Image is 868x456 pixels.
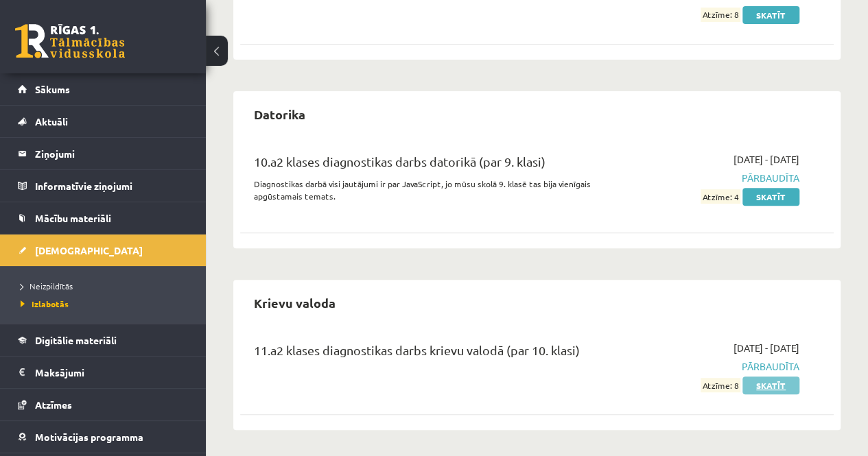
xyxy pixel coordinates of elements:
[734,341,799,355] span: [DATE] - [DATE]
[21,298,192,310] a: Izlabotās
[35,431,143,443] span: Motivācijas programma
[18,138,189,169] a: Ziņojumi
[742,6,799,24] a: Skatīt
[35,357,189,388] legend: Maksājumi
[240,287,349,319] h2: Krievu valoda
[254,152,611,178] div: 10.a2 klases diagnostikas darbs datorikā (par 9. klasi)
[21,298,69,309] span: Izlabotās
[35,138,189,169] legend: Ziņojumi
[21,280,73,291] span: Neizpildītās
[734,152,799,167] span: [DATE] - [DATE]
[35,212,111,224] span: Mācību materiāli
[18,170,189,202] a: Informatīvie ziņojumi
[631,171,799,185] span: Pārbaudīta
[18,389,189,420] a: Atzīmes
[254,341,611,366] div: 11.a2 klases diagnostikas darbs krievu valodā (par 10. klasi)
[35,244,143,256] span: [DEMOGRAPHIC_DATA]
[701,189,740,204] span: Atzīme: 4
[701,8,740,22] span: Atzīme: 8
[18,106,189,137] a: Aktuāli
[631,359,799,374] span: Pārbaudīta
[701,378,740,392] span: Atzīme: 8
[18,324,189,356] a: Digitālie materiāli
[35,83,70,95] span: Sākums
[18,421,189,453] a: Motivācijas programma
[21,280,192,292] a: Neizpildītās
[35,115,68,128] span: Aktuāli
[35,170,189,202] legend: Informatīvie ziņojumi
[18,357,189,388] a: Maksājumi
[742,188,799,206] a: Skatīt
[35,334,117,346] span: Digitālie materiāli
[254,178,611,202] p: Diagnostikas darbā visi jautājumi ir par JavaScript, jo mūsu skolā 9. klasē tas bija vienīgais ap...
[15,24,125,58] a: Rīgas 1. Tālmācības vidusskola
[240,98,319,130] h2: Datorika
[18,235,189,266] a: [DEMOGRAPHIC_DATA]
[742,376,799,394] a: Skatīt
[35,398,72,411] span: Atzīmes
[18,73,189,105] a: Sākums
[18,202,189,234] a: Mācību materiāli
